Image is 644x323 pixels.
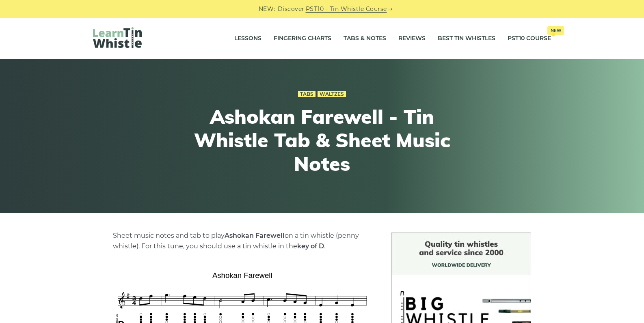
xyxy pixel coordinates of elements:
a: Waltzes [318,91,346,97]
span: New [547,26,564,35]
a: Tabs & Notes [344,28,386,49]
a: Fingering Charts [274,28,331,49]
p: Sheet music notes and tab to play on a tin whistle (penny whistle). For this tune, you should use... [113,230,372,252]
img: LearnTinWhistle.com [93,27,142,48]
a: Best Tin Whistles [438,28,495,49]
h1: Ashokan Farewell - Tin Whistle Tab & Sheet Music Notes [173,105,471,175]
a: Tabs [298,91,316,97]
strong: Ashokan Farewell [225,232,285,239]
strong: key of D [297,242,324,250]
a: PST10 CourseNew [508,28,551,49]
a: Lessons [234,28,261,49]
a: Reviews [398,28,426,49]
